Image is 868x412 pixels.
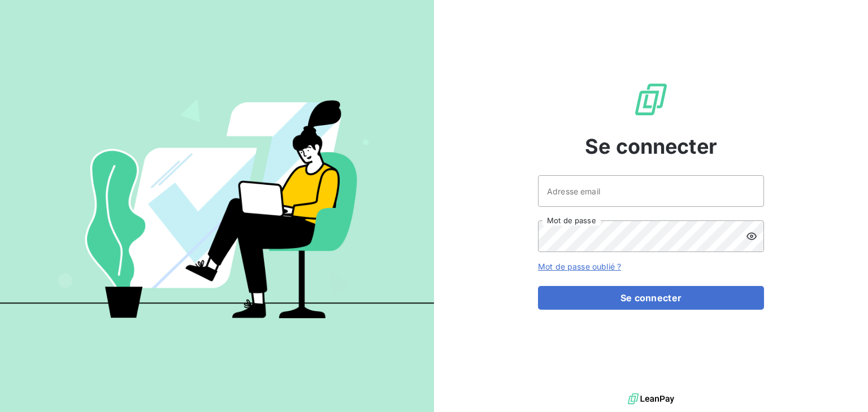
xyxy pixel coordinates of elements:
[538,262,621,271] a: Mot de passe oublié ?
[585,131,717,162] span: Se connecter
[538,175,764,207] input: placeholder
[628,391,674,407] img: logo
[633,81,669,118] img: Logo LeanPay
[538,286,764,310] button: Se connecter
